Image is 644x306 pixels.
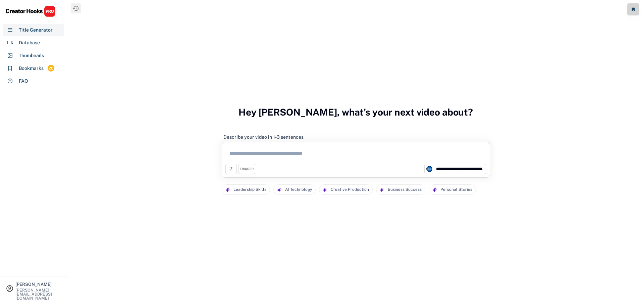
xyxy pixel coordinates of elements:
div: TRIGGER [240,167,254,171]
div: Leadership Skills [233,185,266,194]
div: Bookmarks [19,65,44,72]
div: Business Success [388,185,422,194]
div: Database [19,39,40,46]
h3: Hey [PERSON_NAME], what's your next video about? [238,99,473,125]
div: [PERSON_NAME][EMAIL_ADDRESS][DOMAIN_NAME] [15,288,61,300]
div: 26 [48,65,54,71]
div: Title Generator [19,27,53,34]
div: Describe your video in 1-3 sentences [223,134,304,140]
img: channels4_profile.jpg [426,166,432,172]
div: [PERSON_NAME] [15,282,61,287]
img: CHPRO%20Logo.svg [5,5,56,17]
div: Thumbnails [19,52,44,59]
div: FAQ [19,78,28,85]
div: AI Technology [285,185,312,194]
div: Creative Production [331,185,369,194]
div: Personal Stories [440,185,472,194]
